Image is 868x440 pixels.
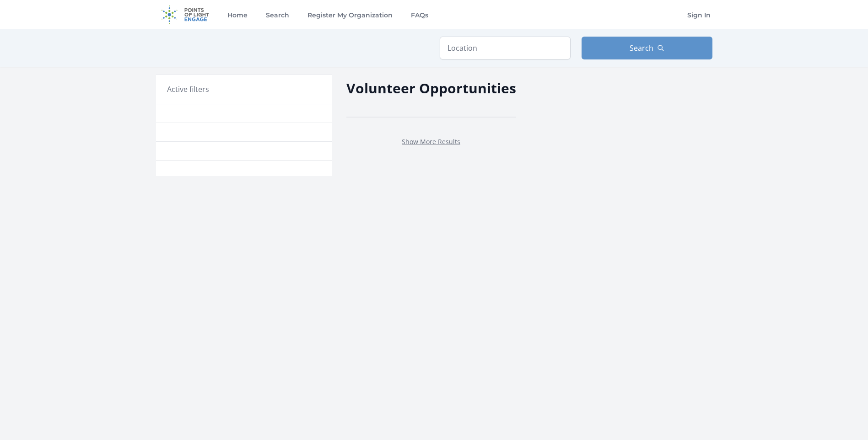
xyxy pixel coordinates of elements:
[582,37,712,59] button: Search
[402,137,460,146] a: Show More Results
[346,78,516,98] h2: Volunteer Opportunities
[630,43,653,54] span: Search
[167,84,209,95] h3: Active filters
[440,37,571,59] input: Location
